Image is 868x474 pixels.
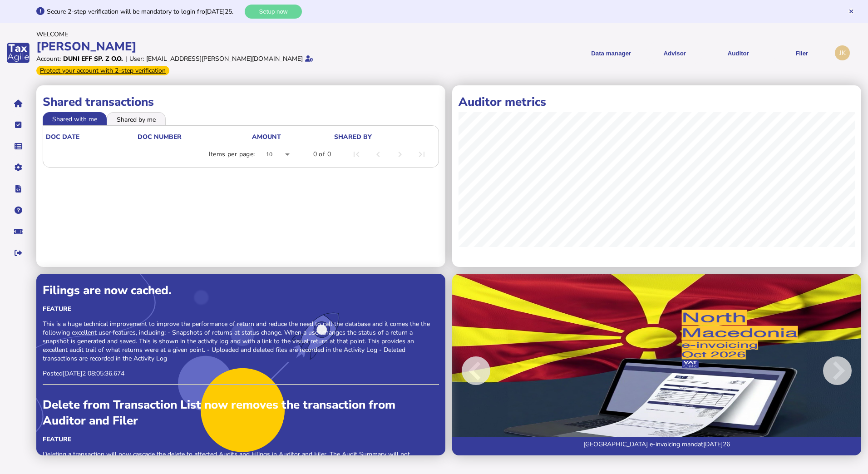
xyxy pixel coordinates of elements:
button: Previous [452,280,528,462]
button: Manage settings [9,158,28,177]
button: Developer hub links [9,179,28,198]
div: Amount [252,133,281,141]
button: Raise a support ticket [9,222,28,241]
div: Welcome [36,30,431,39]
div: Feature [43,435,439,444]
div: | [125,54,127,63]
div: Profile settings [835,45,850,60]
div: [EMAIL_ADDRESS][PERSON_NAME][DOMAIN_NAME] [146,54,303,63]
div: doc date [46,133,137,141]
i: Data manager [15,146,22,147]
button: Hide message [848,8,854,15]
li: Shared by me [107,112,166,125]
div: Secure 2-step verification will be mandatory to login fro[DATE]25. [47,7,242,16]
div: User: [129,54,144,63]
p: This is a huge technical improvement to improve the performance of return and reduce the need to ... [43,320,439,363]
button: Sign out [9,243,28,262]
button: Setup now [245,5,302,19]
menu: navigate products [436,42,831,64]
div: From Oct 1, 2025, 2-step verification will be required to login. Set it up now... [36,66,169,75]
li: Shared with me [43,112,107,125]
button: Shows a dropdown of Data manager options [582,42,640,64]
p: Posted[DATE]2 08:05:36.674 [43,369,439,378]
button: Help pages [9,201,28,220]
button: Next [785,280,861,462]
div: doc number [138,133,251,141]
div: shared by [334,133,434,141]
div: Filings are now cached. [43,282,439,298]
h1: Auditor metrics [459,94,855,110]
div: [PERSON_NAME] [36,39,431,54]
div: doc date [46,133,79,141]
a: [GEOGRAPHIC_DATA] e-invoicing mandat[DATE]26 [452,437,861,455]
h1: Shared transactions [43,94,439,110]
div: Delete from Transaction List now removes the transaction from Auditor and Filer [43,397,439,429]
button: Auditor [710,42,767,64]
div: Account: [36,54,61,63]
div: 0 of 0 [313,150,331,159]
button: Shows a dropdown of VAT Advisor options [646,42,703,64]
i: Email verified [305,55,313,62]
div: Amount [252,133,333,141]
div: shared by [334,133,372,141]
div: Feature [43,305,439,313]
button: Data manager [9,137,28,156]
div: Items per page: [209,150,255,159]
div: Duni EFF Sp. z o.o. [63,54,123,63]
button: Tasks [9,115,28,134]
button: Filer [773,42,830,64]
div: doc number [138,133,182,141]
img: Image for blog post: Macedonia e-invoicing mandate Oct 2026 [452,274,861,455]
button: Home [9,94,28,113]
